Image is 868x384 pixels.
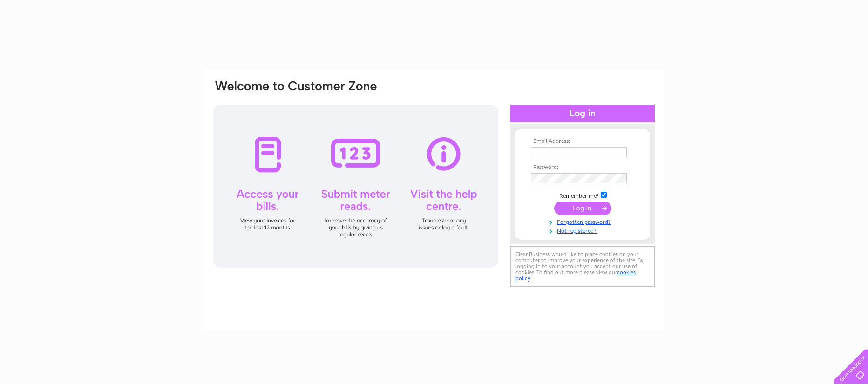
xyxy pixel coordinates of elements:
[529,190,637,200] td: Remember me?
[531,226,637,235] a: Not registered?
[515,269,636,282] a: cookies policy
[529,164,637,171] th: Password:
[554,202,611,215] input: Submit
[510,246,655,287] div: Clear Business would like to place cookies on your computer to improve your experience of the sit...
[529,138,637,145] th: Email Address:
[531,217,637,226] a: Forgotten password?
